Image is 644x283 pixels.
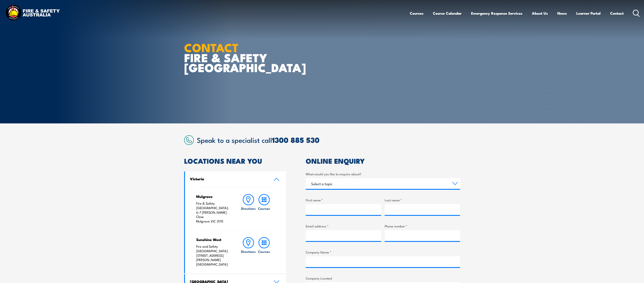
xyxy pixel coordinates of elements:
h1: FIRE & SAFETY [GEOGRAPHIC_DATA] [184,42,291,72]
a: About Us [532,8,548,19]
label: Email address [306,224,381,229]
a: Course Calendar [433,8,462,19]
h4: Mulgrave [196,194,232,199]
a: 1300 885 530 [272,134,320,145]
h6: Courses [258,249,270,254]
a: Learner Portal [576,8,601,19]
a: Contact [610,8,624,19]
label: Company Located [306,276,460,281]
h6: Directions [241,206,256,211]
h4: Sunshine West [196,237,232,242]
h4: Victoria [190,176,267,181]
label: Phone number [385,224,460,229]
h2: Speak to a specialist call [197,136,460,144]
h2: LOCATIONS NEAR YOU [184,158,286,164]
p: Fire and Safety [GEOGRAPHIC_DATA] [STREET_ADDRESS][PERSON_NAME] [GEOGRAPHIC_DATA] [196,244,232,267]
a: Courses [256,194,272,224]
label: Company Name [306,250,460,255]
a: Directions [241,194,256,224]
a: News [557,8,567,19]
a: Courses [410,8,423,19]
a: Emergency Response Services [471,8,522,19]
h6: Directions [241,249,256,254]
strong: CONTACT [184,38,239,56]
a: Directions [241,237,256,267]
a: Courses [256,237,272,267]
label: Last name [385,197,460,202]
a: Victoria [185,171,286,187]
h2: ONLINE ENQUIRY [306,158,460,164]
label: What would you like to enquire about? [306,171,460,176]
h6: Courses [258,206,270,211]
p: Fire & Safety [GEOGRAPHIC_DATA]: 6-7 [PERSON_NAME] Close Mulgrave VIC 3170 [196,201,232,224]
label: First name [306,197,381,202]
